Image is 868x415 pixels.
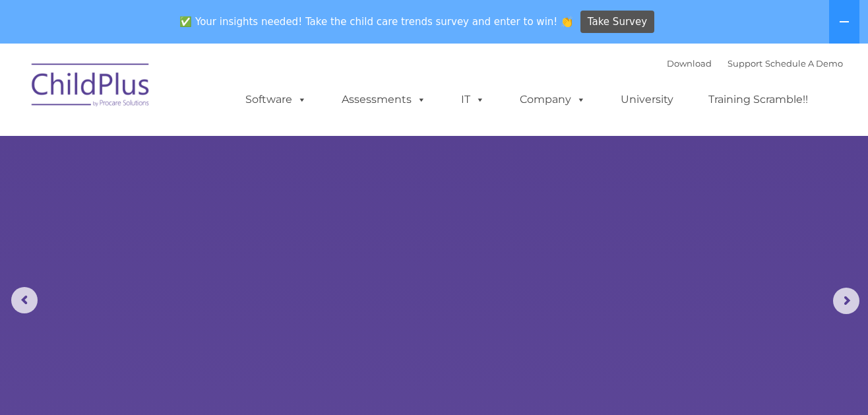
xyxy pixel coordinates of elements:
a: Take Survey [580,11,655,34]
a: IT [448,86,498,113]
a: Company [507,86,599,113]
a: Support [728,58,762,69]
a: University [607,86,687,113]
font: | [667,58,843,69]
span: ✅ Your insights needed! Take the child care trends survey and enter to win! 👏 [175,9,578,34]
a: Schedule A Demo [765,58,843,69]
a: Training Scramble!! [695,86,821,113]
span: Take Survey [588,11,647,34]
a: Software [232,86,320,113]
a: Download [667,58,712,69]
img: ChildPlus by Procare Solutions [25,54,157,120]
a: Assessments [328,86,439,113]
